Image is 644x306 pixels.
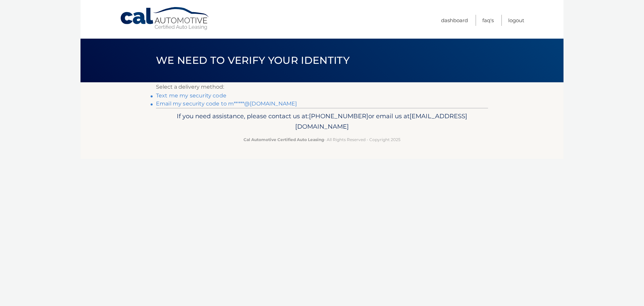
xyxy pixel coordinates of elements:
strong: Cal Automotive Certified Auto Leasing [244,137,324,142]
a: Text me my security code [156,92,226,99]
a: Logout [508,15,524,26]
a: Dashboard [441,15,468,26]
span: [PHONE_NUMBER] [309,112,368,120]
p: If you need assistance, please contact us at: or email us at [160,111,484,132]
p: Select a delivery method: [156,82,488,92]
a: Cal Automotive [120,7,210,31]
p: - All Rights Reserved - Copyright 2025 [160,136,484,143]
span: We need to verify your identity [156,54,350,67]
a: FAQ's [482,15,494,26]
a: Email my security code to m*****@[DOMAIN_NAME] [156,100,297,107]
